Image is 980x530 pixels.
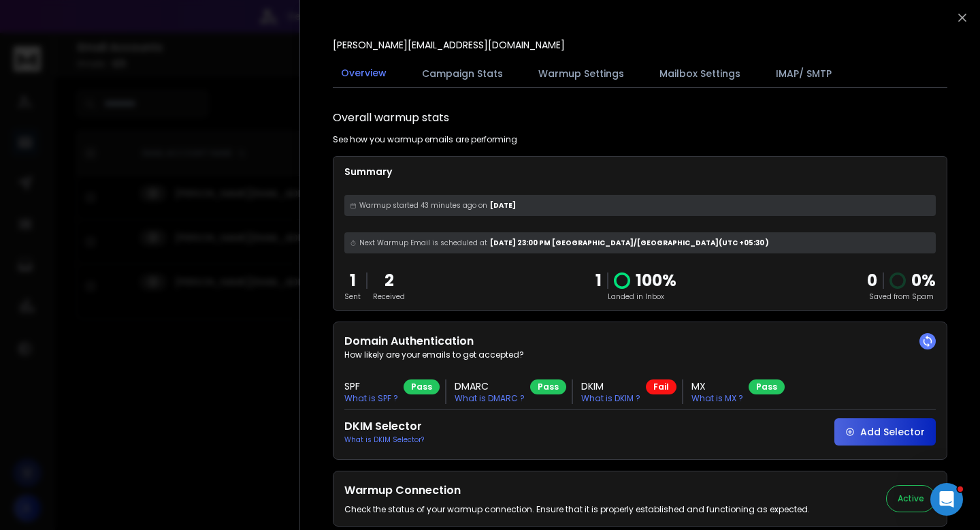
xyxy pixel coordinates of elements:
p: How likely are your emails to get accepted? [344,349,936,360]
span: Warmup started 43 minutes ago on [359,200,487,211]
h2: DKIM Selector [344,418,424,435]
div: [DATE] 23:00 PM [GEOGRAPHIC_DATA]/[GEOGRAPHIC_DATA] (UTC +05:30 ) [344,232,936,253]
p: Saved from Spam [867,292,936,302]
p: Received [373,292,405,302]
div: Pass [749,379,785,394]
span: Next Warmup Email is scheduled at [359,238,487,248]
p: Summary [344,165,936,178]
p: 1 [344,270,361,292]
div: Fail [646,379,676,394]
p: What is DMARC ? [455,393,525,404]
button: Add Selector [834,418,936,446]
button: Overview [333,58,395,89]
h3: DKIM [581,379,640,393]
h3: MX [691,379,743,393]
p: Sent [344,292,361,302]
p: What is DKIM ? [581,393,640,404]
h1: Overall warmup stats [333,110,449,126]
button: Mailbox Settings [651,59,749,89]
p: What is DKIM Selector? [344,435,424,445]
h3: DMARC [455,379,525,393]
p: What is SPF ? [344,393,398,404]
iframe: Intercom live chat [930,483,963,516]
p: Landed in Inbox [595,292,676,302]
div: Pass [530,379,566,394]
button: Warmup Settings [530,59,632,89]
p: Check the status of your warmup connection. Ensure that it is properly established and functionin... [344,504,810,515]
div: [DATE] [344,195,936,216]
h2: Domain Authentication [344,333,936,349]
h2: Warmup Connection [344,482,810,499]
p: 1 [595,270,602,292]
p: 2 [373,270,405,292]
h3: SPF [344,379,398,393]
p: 0 % [911,270,936,292]
p: [PERSON_NAME][EMAIL_ADDRESS][DOMAIN_NAME] [333,38,565,52]
strong: 0 [867,269,877,292]
p: See how you warmup emails are performing [333,134,517,145]
button: Campaign Stats [414,59,511,89]
div: Pass [404,379,440,394]
button: IMAP/ SMTP [768,59,840,89]
p: 100 % [636,270,676,292]
p: What is MX ? [691,393,743,404]
button: Active [886,485,936,512]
